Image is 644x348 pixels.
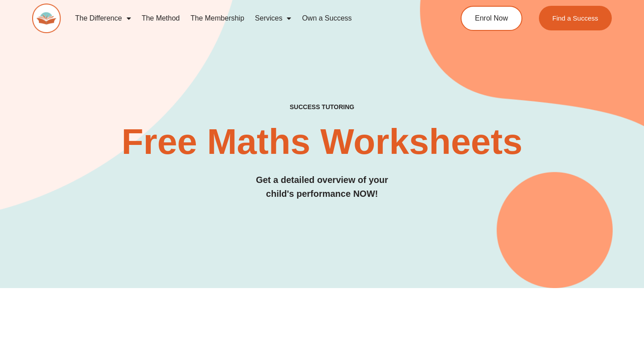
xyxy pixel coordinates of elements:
[70,8,428,29] nav: Menu
[32,173,612,201] h3: Get a detailed overview of your child's performance NOW!
[539,6,612,30] a: Find a Success
[185,8,250,29] a: The Membership
[552,15,598,21] span: Find a Success
[32,124,612,160] h2: Free Maths Worksheets​
[70,8,136,29] a: The Difference
[475,15,508,22] span: Enrol Now
[136,8,185,29] a: The Method
[461,6,522,31] a: Enrol Now
[250,8,297,29] a: Services
[297,8,357,29] a: Own a Success
[32,103,612,111] h4: SUCCESS TUTORING​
